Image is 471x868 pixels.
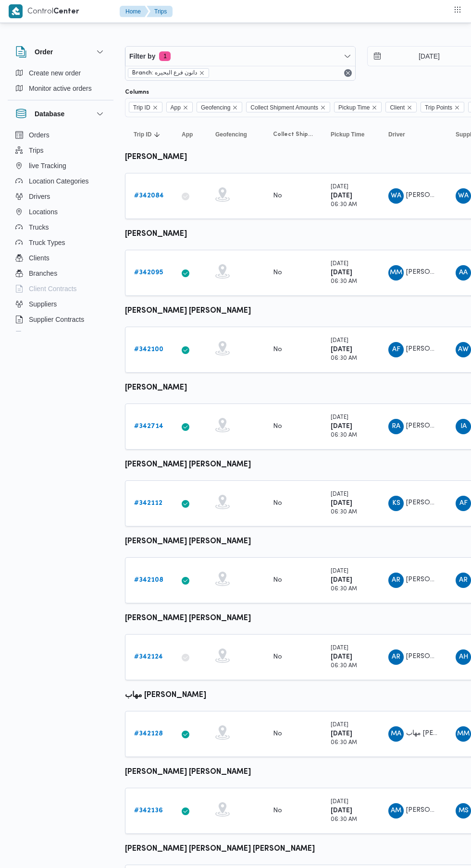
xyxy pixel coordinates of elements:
[9,4,23,18] img: X8yXhbKr1z7QwAAAABJRU5ErkJggg==
[134,131,151,138] span: Trip ID; Sorted in descending order
[273,576,282,585] div: No
[29,329,53,341] span: Devices
[29,175,89,187] span: Location Categories
[35,108,64,120] h3: Database
[12,327,110,342] button: Devices
[134,805,163,817] a: #342136
[273,422,282,431] div: No
[388,803,404,819] div: Ahmad Muhammad Saaid Abadalsmd Aljmsai
[129,50,155,62] span: Filter by
[129,102,162,112] span: Trip ID
[388,496,404,511] div: Khald Sadiq Abadalihafz Ahmad Aodh
[459,573,468,588] span: AR
[125,769,251,776] b: [PERSON_NAME] [PERSON_NAME]
[125,231,187,238] b: [PERSON_NAME]
[12,281,110,296] button: Client Contracts
[331,654,352,660] b: [DATE]
[273,345,282,354] div: No
[425,102,452,113] span: Trip Points
[29,83,92,94] span: Monitor active orders
[407,105,412,110] button: Remove Client from selection in this group
[125,615,251,622] b: [PERSON_NAME] [PERSON_NAME]
[134,193,164,199] b: # 342084
[178,127,202,142] button: App
[459,803,469,819] span: MS
[456,726,471,742] div: Msaad Muhammad Athman Ahmad
[134,807,163,814] b: # 342136
[166,102,193,112] span: App
[458,188,469,204] span: WA
[15,46,106,58] button: Order
[35,46,53,58] h3: Order
[331,663,357,669] small: 06:30 AM
[392,496,400,511] span: KS
[331,184,348,190] small: [DATE]
[125,154,187,161] b: [PERSON_NAME]
[391,188,401,204] span: WA
[273,192,282,200] div: No
[134,267,163,279] a: #342095
[199,70,205,76] button: remove selected entity
[29,298,57,310] span: Suppliers
[327,127,375,142] button: Pickup Time
[53,8,79,15] b: Center
[29,268,57,279] span: Branches
[125,845,315,853] b: [PERSON_NAME] [PERSON_NAME] [PERSON_NAME]
[406,423,461,429] span: [PERSON_NAME]
[12,65,110,81] button: Create new order
[8,65,113,100] div: Order
[125,88,149,96] label: Columns
[456,265,471,281] div: Ali Abadallah Abadalsmd Aljsamai
[457,726,470,742] span: MM
[331,569,348,574] small: [DATE]
[392,649,400,665] span: AR
[456,649,471,665] div: Ahmad Husam Aldin Saaid Ahmad
[29,67,81,79] span: Create new order
[331,731,352,737] b: [DATE]
[147,6,173,17] button: Trips
[388,188,404,204] div: Wlaid Ahmad Mahmood Alamsairi
[120,6,149,17] button: Home
[152,105,158,110] button: Remove Trip ID from selection in this group
[12,266,110,281] button: Branches
[29,252,50,264] span: Clients
[8,127,113,335] div: Database
[246,102,330,112] span: Collect Shipment Amounts
[456,342,471,357] div: Amaro Whaid Aataiah Jab Allah
[342,67,354,79] button: Remove
[331,510,357,515] small: 06:30 AM
[15,108,106,120] button: Database
[12,189,110,204] button: Drivers
[12,204,110,220] button: Locations
[12,143,110,158] button: Trips
[273,131,313,138] span: Collect Shipment Amounts
[384,127,442,142] button: Driver
[390,102,405,113] span: Client
[197,102,242,112] span: Geofencing
[273,499,282,508] div: No
[454,105,460,110] button: Remove Trip Points from selection in this group
[12,312,110,327] button: Supplier Contracts
[331,415,348,420] small: [DATE]
[12,81,110,96] button: Monitor active orders
[406,269,461,275] span: [PERSON_NAME]
[134,190,164,202] a: #342084
[392,342,400,357] span: AF
[12,173,110,189] button: Location Categories
[134,728,163,740] a: #342128
[391,803,401,819] span: AM
[331,356,357,361] small: 06:30 AM
[125,307,251,315] b: [PERSON_NAME] [PERSON_NAME]
[456,496,471,511] div: Ahmad Faroq Ahmad Jab Allah
[331,433,357,438] small: 06:30 AM
[12,220,110,235] button: Trucks
[391,726,401,742] span: MA
[134,731,163,737] b: # 342128
[331,193,352,199] b: [DATE]
[125,692,206,699] b: مهاب [PERSON_NAME]
[421,102,464,112] span: Trip Points
[12,250,110,266] button: Clients
[390,265,402,281] span: MM
[134,575,163,586] a: #342108
[388,342,404,357] div: Ahmad Fozai Ahmad Alazalai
